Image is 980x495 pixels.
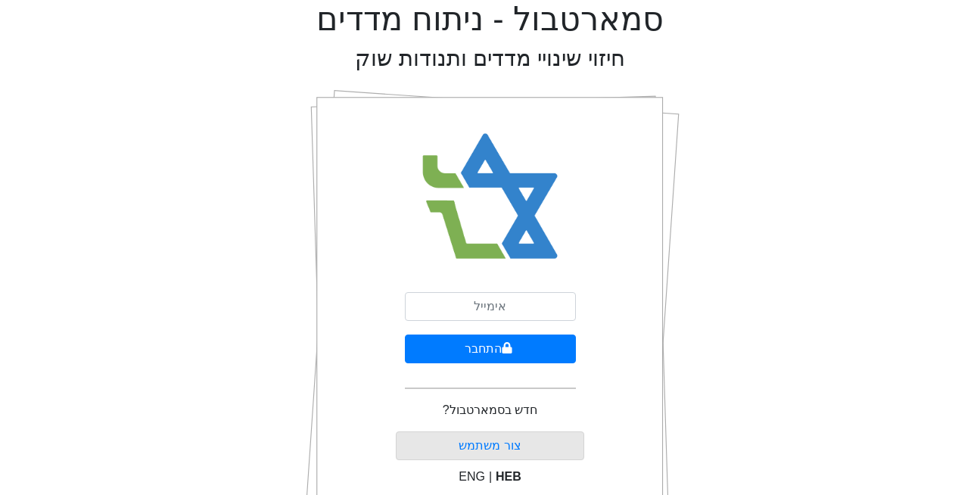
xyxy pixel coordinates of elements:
p: חדש בסמארטבול? [443,401,537,419]
h2: חיזוי שינויי מדדים ותנודות שוק [355,45,625,72]
span: HEB [496,470,521,483]
a: צור משתמש [459,439,521,452]
button: התחבר [405,335,576,363]
input: אימייל [405,292,576,321]
span: ENG [459,470,485,483]
span: | [489,470,492,483]
button: צור משתמש [396,431,584,460]
img: Smart Bull [408,114,572,280]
